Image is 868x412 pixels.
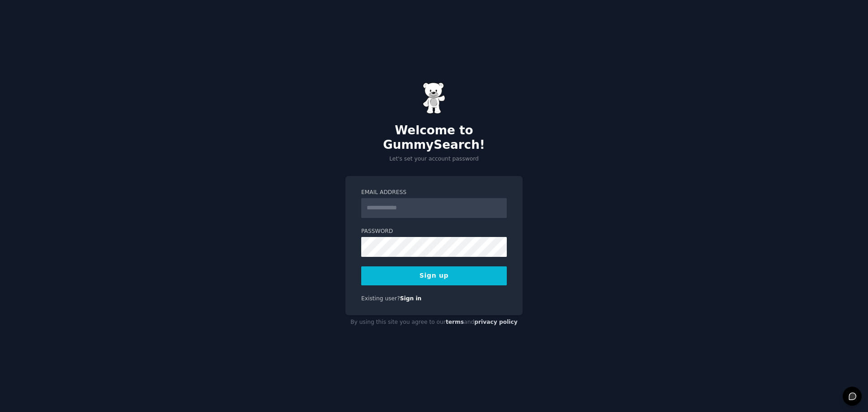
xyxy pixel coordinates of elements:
[423,82,445,114] img: Gummy Bear
[361,266,507,285] button: Sign up
[400,295,422,302] a: Sign in
[345,315,523,330] div: By using this site you agree to our and
[345,123,523,152] h2: Welcome to GummySearch!
[345,155,523,163] p: Let's set your account password
[361,227,507,236] label: Password
[361,295,400,302] span: Existing user?
[361,189,507,197] label: Email Address
[474,319,518,325] a: privacy policy
[446,319,464,325] a: terms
